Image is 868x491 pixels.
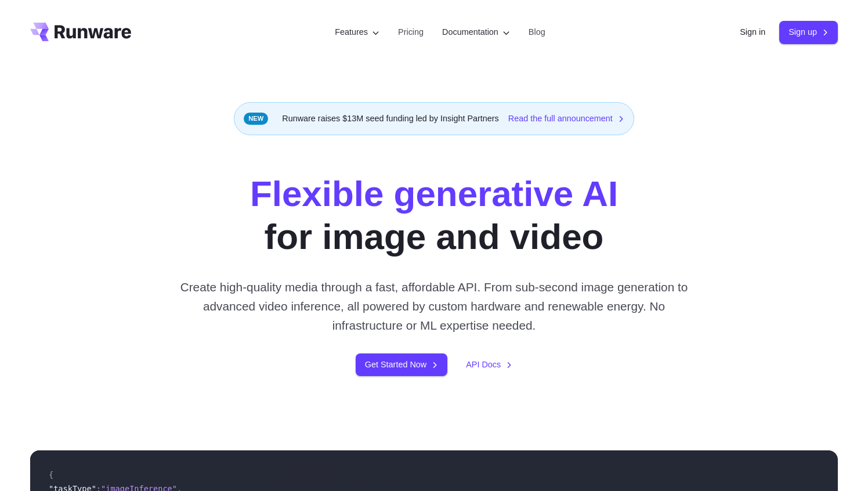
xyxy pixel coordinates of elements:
a: Sign in [740,26,765,39]
a: Pricing [398,26,424,39]
div: Runware raises $13M seed funding led by Insight Partners [234,102,634,135]
label: Features [335,26,379,39]
p: Create high-quality media through a fast, affordable API. From sub-second image generation to adv... [176,277,693,335]
a: Blog [529,26,545,39]
label: Documentation [442,26,510,39]
a: Sign up [779,21,838,44]
a: Go to / [30,23,131,41]
strong: Flexible generative AI [250,174,618,214]
span: { [49,470,53,479]
h1: for image and video [250,172,618,259]
a: Read the full announcement [508,112,624,125]
a: Get Started Now [356,353,447,376]
a: API Docs [466,358,512,371]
